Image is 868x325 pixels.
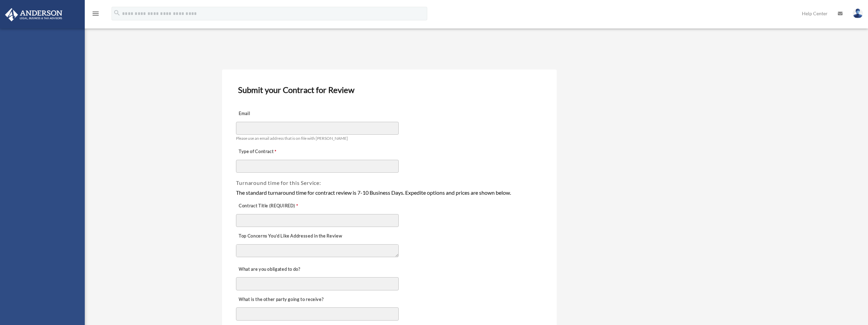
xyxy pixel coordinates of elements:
span: Please use an email address that is on file with [PERSON_NAME] [236,136,348,141]
label: Type of Contract [236,147,304,157]
span: Turnaround time for this Service: [236,179,321,186]
a: menu [92,12,100,18]
i: search [113,9,121,17]
img: Anderson Advisors Platinum Portal [3,8,64,21]
img: User Pic [853,8,863,18]
h3: Submit your Contract for Review [235,83,543,97]
i: menu [92,9,100,18]
label: What is the other party going to receive? [236,295,325,304]
div: The standard turnaround time for contract review is 7-10 Business Days. Expedite options and pric... [236,188,542,197]
label: Contract Title (REQUIRED) [236,202,304,211]
label: Email [236,109,304,119]
label: Top Concerns You’d Like Addressed in the Review [236,232,344,241]
label: What are you obligated to do? [236,265,304,274]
